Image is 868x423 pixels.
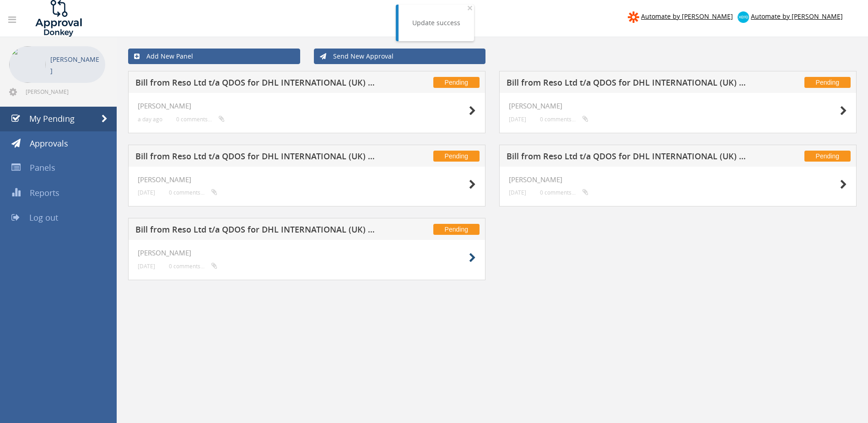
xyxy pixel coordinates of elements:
[738,11,749,23] img: xero-logo.png
[509,116,526,123] small: [DATE]
[433,77,480,88] span: Pending
[138,189,155,196] small: [DATE]
[628,11,639,23] img: zapier-logomark.png
[804,151,851,162] span: Pending
[29,212,58,223] span: Log out
[467,1,473,14] span: ×
[509,189,526,196] small: [DATE]
[128,49,300,64] a: Add New Panel
[804,77,851,88] span: Pending
[641,12,733,21] span: Automate by [PERSON_NAME]
[751,12,843,21] span: Automate by [PERSON_NAME]
[30,138,68,149] span: Approvals
[135,152,375,163] h5: Bill from Reso Ltd t/a QDOS for DHL INTERNATIONAL (UK) LTD
[30,162,55,173] span: Panels
[176,116,225,123] small: 0 comments...
[26,88,103,95] span: [PERSON_NAME][EMAIL_ADDRESS][DOMAIN_NAME]
[412,18,460,27] div: Update success
[507,152,746,163] h5: Bill from Reso Ltd t/a QDOS for DHL INTERNATIONAL (UK) LTD
[138,102,476,110] h4: [PERSON_NAME]
[433,224,480,235] span: Pending
[29,113,75,124] span: My Pending
[509,176,847,184] h4: [PERSON_NAME]
[138,176,476,184] h4: [PERSON_NAME]
[169,189,217,196] small: 0 comments...
[509,102,847,110] h4: [PERSON_NAME]
[135,225,375,237] h5: Bill from Reso Ltd t/a QDOS for DHL INTERNATIONAL (UK) LTD
[433,151,480,162] span: Pending
[138,263,155,270] small: [DATE]
[138,249,476,257] h4: [PERSON_NAME]
[540,189,588,196] small: 0 comments...
[314,49,486,64] a: Send New Approval
[50,54,101,76] p: [PERSON_NAME]
[30,187,59,198] span: Reports
[169,263,217,270] small: 0 comments...
[135,78,375,90] h5: Bill from Reso Ltd t/a QDOS for DHL INTERNATIONAL (UK) LTD
[540,116,588,123] small: 0 comments...
[138,116,162,123] small: a day ago
[507,78,746,90] h5: Bill from Reso Ltd t/a QDOS for DHL INTERNATIONAL (UK) LTD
